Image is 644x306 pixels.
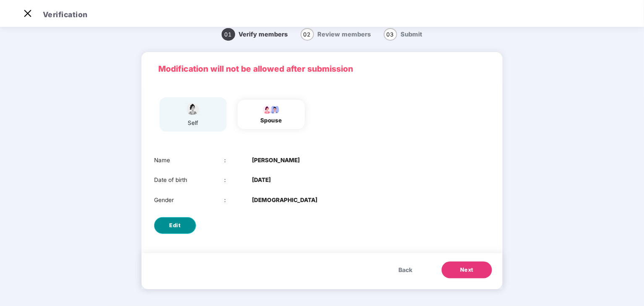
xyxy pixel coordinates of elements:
[239,31,288,38] span: Verify members
[442,262,492,278] button: Next
[252,176,271,184] b: [DATE]
[224,156,252,165] div: :
[390,262,421,278] button: Back
[401,31,423,38] span: Submit
[154,196,224,205] div: Gender
[261,116,282,125] div: spouse
[384,28,397,41] span: 03
[252,196,317,205] b: [DEMOGRAPHIC_DATA]
[261,104,282,114] img: svg+xml;base64,PHN2ZyB4bWxucz0iaHR0cDovL3d3dy53My5vcmcvMjAwMC9zdmciIHdpZHRoPSI5Ny44OTciIGhlaWdodD...
[460,266,474,274] span: Next
[183,119,204,127] div: self
[170,221,181,230] span: Edit
[222,28,235,41] span: 01
[224,176,252,184] div: :
[183,101,204,116] img: svg+xml;base64,PHN2ZyBpZD0iU3BvdXNlX2ljb24iIHhtbG5zPSJodHRwOi8vd3d3LnczLm9yZy8yMDAwL3N2ZyIgd2lkdG...
[224,196,252,205] div: :
[154,156,224,165] div: Name
[154,176,224,184] div: Date of birth
[154,217,196,234] button: Edit
[318,31,371,38] span: Review members
[158,62,486,75] p: Modification will not be allowed after submission
[398,265,412,275] span: Back
[252,156,300,165] b: [PERSON_NAME]
[301,28,314,41] span: 02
